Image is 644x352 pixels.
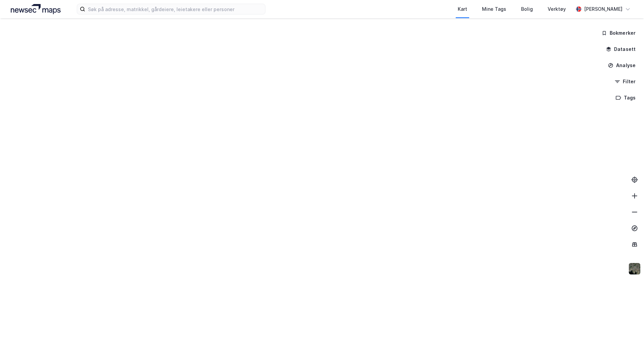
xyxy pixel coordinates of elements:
[548,5,566,13] div: Verktøy
[482,5,506,13] div: Mine Tags
[11,4,61,14] img: logo.a4113a55bc3d86da70a041830d287a7e.svg
[584,5,622,13] div: [PERSON_NAME]
[85,4,265,14] input: Søk på adresse, matrikkel, gårdeiere, leietakere eller personer
[458,5,467,13] div: Kart
[521,5,533,13] div: Bolig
